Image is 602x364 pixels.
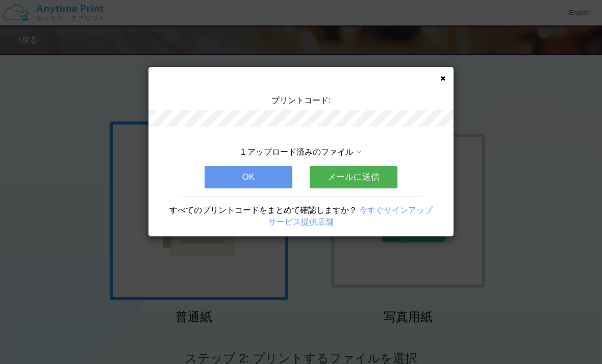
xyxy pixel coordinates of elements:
[241,148,354,156] span: 1 アップロード済みのファイル
[268,217,334,226] a: サービス提供店舗
[205,166,292,188] button: OK
[271,96,331,105] span: プリントコード:
[359,206,433,214] a: 今すぐサインアップ
[310,166,397,188] button: メールに送信
[169,206,357,214] span: すべてのプリントコードをまとめて確認しますか？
